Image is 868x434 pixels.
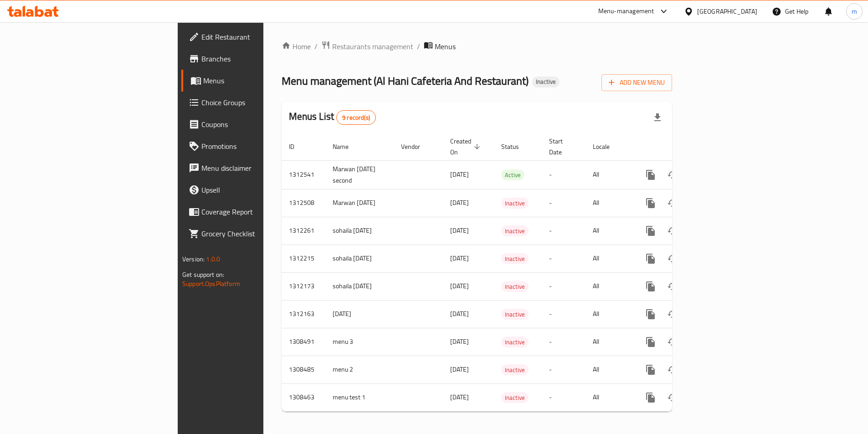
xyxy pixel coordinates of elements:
span: Menus [203,75,315,86]
td: sohaila [DATE] [325,217,394,245]
span: ID [289,141,306,152]
span: [DATE] [450,391,469,403]
button: more [640,248,662,270]
td: - [542,160,586,189]
button: Change Status [662,220,683,242]
button: more [640,192,662,214]
td: - [542,328,586,356]
a: Grocery Checklist [181,223,323,245]
td: - [542,245,586,272]
td: sohaila [DATE] [325,272,394,300]
div: Export file [647,107,668,128]
span: Vendor [401,141,432,152]
span: Inactive [501,337,529,347]
span: [DATE] [450,336,469,347]
td: Marwan [DATE] second [325,160,394,189]
div: Inactive [501,253,529,264]
span: [DATE] [450,308,469,320]
button: more [640,359,662,381]
button: Change Status [662,164,683,186]
span: [DATE] [450,280,469,292]
span: Choice Groups [201,97,315,108]
div: Inactive [501,309,529,320]
button: more [640,387,662,408]
button: Change Status [662,303,683,325]
span: m [852,6,857,16]
div: Inactive [501,198,529,209]
span: Edit Restaurant [201,31,315,42]
button: Change Status [662,359,683,381]
td: - [542,272,586,300]
button: Change Status [662,192,683,214]
a: Menu disclaimer [181,157,323,179]
span: Status [501,141,531,152]
button: more [640,164,662,186]
td: - [542,383,586,411]
a: Promotions [181,135,323,157]
span: [DATE] [450,197,469,209]
button: Change Status [662,276,683,297]
td: - [542,300,586,328]
a: Coupons [181,113,323,135]
button: more [640,276,662,297]
span: Restaurants management [332,41,413,52]
a: Edit Restaurant [181,26,323,48]
table: enhanced table [282,133,734,412]
span: Name [333,141,360,152]
button: Add New Menu [601,74,672,91]
a: Upsell [181,179,323,201]
button: more [640,220,662,242]
td: sohaila [DATE] [325,245,394,272]
a: Restaurants management [321,41,413,52]
span: Inactive [501,281,529,292]
span: Branches [201,53,315,64]
h2: Menus List [289,110,376,125]
span: Menu disclaimer [201,163,315,174]
td: menu test 1 [325,383,394,411]
span: Inactive [501,309,529,320]
td: - [542,189,586,217]
span: Add New Menu [609,77,665,88]
button: more [640,303,662,325]
td: Marwan [DATE] [325,189,394,217]
a: Support.OpsPlatform [182,278,240,290]
span: Version: [182,253,205,265]
li: / [417,41,420,52]
td: - [542,356,586,383]
span: Active [501,170,524,180]
button: more [640,331,662,353]
button: Change Status [662,331,683,353]
button: Change Status [662,248,683,270]
span: Inactive [501,365,529,375]
div: Inactive [532,77,560,87]
span: Menu management ( Al Hani Cafeteria And Restaurant ) [282,71,529,91]
span: Start Date [549,136,575,158]
div: Inactive [501,392,529,403]
span: Inactive [501,226,529,236]
a: Coverage Report [181,201,323,223]
span: Locale [593,141,621,152]
th: Actions [632,133,734,161]
td: All [586,328,632,356]
span: [DATE] [450,363,469,375]
td: All [586,383,632,411]
span: Coupons [201,119,315,130]
span: Menus [435,41,456,52]
td: - [542,217,586,245]
span: Promotions [201,141,315,152]
div: Total records count [336,110,376,125]
a: Choice Groups [181,92,323,113]
td: [DATE] [325,300,394,328]
div: Menu-management [598,6,654,17]
span: Inactive [501,198,529,209]
td: menu 2 [325,356,394,383]
nav: breadcrumb [282,41,672,52]
span: Inactive [501,393,529,403]
td: All [586,356,632,383]
td: All [586,300,632,328]
td: All [586,189,632,217]
td: All [586,245,632,272]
